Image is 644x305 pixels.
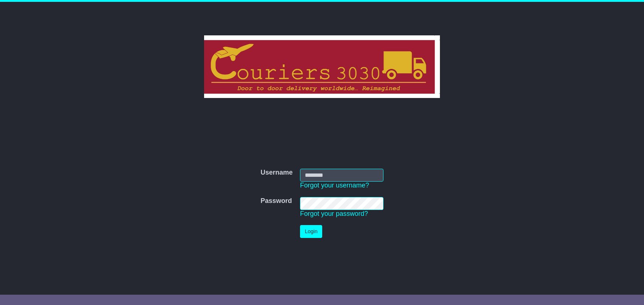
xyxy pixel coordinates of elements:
img: Couriers 3030 [204,35,440,98]
a: Forgot your username? [300,182,369,189]
label: Username [261,169,293,177]
label: Password [261,197,292,205]
a: Forgot your password? [300,210,368,217]
button: Login [300,225,322,238]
